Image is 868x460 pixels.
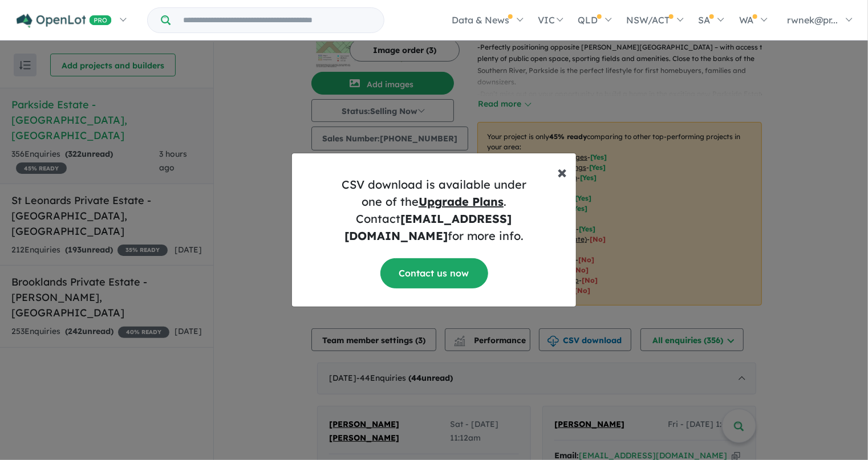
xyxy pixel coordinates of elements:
[344,211,512,243] strong: [EMAIL_ADDRESS][DOMAIN_NAME]
[301,176,567,245] h5: CSV download is available under one of the . Contact for more info.
[173,8,382,32] input: Try estate name, suburb, builder or developer
[17,14,112,28] img: Openlot PRO Logo White
[787,14,838,26] span: rwnek@pr...
[557,160,567,183] span: ×
[419,194,504,209] u: Upgrade Plans
[380,258,488,288] a: Contact us now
